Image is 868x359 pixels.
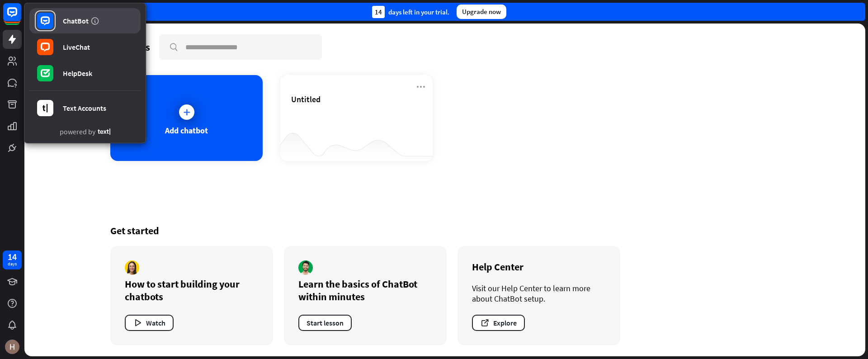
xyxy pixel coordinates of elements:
span: Untitled [291,94,321,104]
div: Learn the basics of ChatBot within minutes [298,278,432,303]
div: Visit our Help Center to learn more about ChatBot setup. [472,283,606,304]
div: How to start building your chatbots [125,278,259,303]
div: Get started [110,224,779,237]
div: Upgrade now [457,5,506,19]
button: Watch [125,315,174,331]
button: Open LiveChat chat widget [7,4,34,31]
div: days [8,261,17,267]
div: Add chatbot [165,125,208,136]
button: Start lesson [298,315,352,331]
div: days left in your trial. [372,6,449,18]
button: Explore [472,315,525,331]
div: Help Center [472,260,606,273]
img: author [298,260,313,275]
div: 14 [372,6,385,18]
img: author [125,260,139,275]
a: 14 days [3,250,22,269]
div: 14 [8,253,17,261]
